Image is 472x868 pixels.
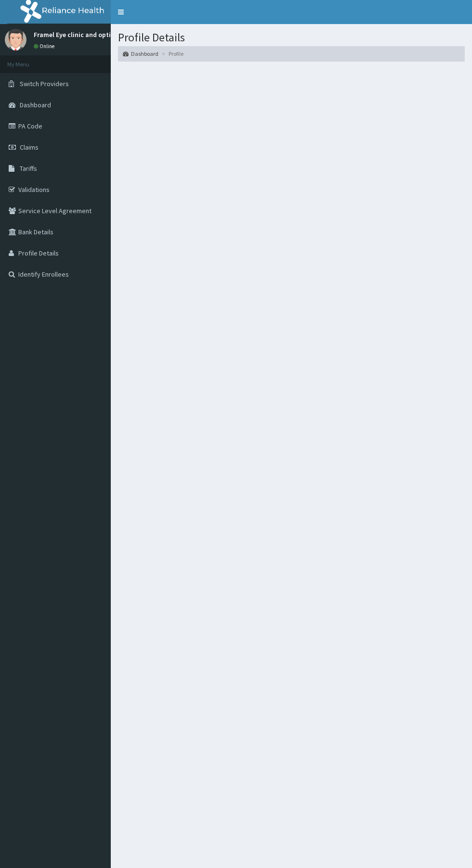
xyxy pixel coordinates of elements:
[20,79,69,88] span: Switch Providers
[5,29,26,51] img: User Image
[20,143,39,152] span: Claims
[34,31,146,38] p: Framel Eye clinic and optical Services
[34,43,57,50] a: Online
[123,50,158,58] a: Dashboard
[118,31,465,44] h1: Profile Details
[20,101,51,109] span: Dashboard
[159,50,184,58] li: Profile
[20,164,37,173] span: Tariffs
